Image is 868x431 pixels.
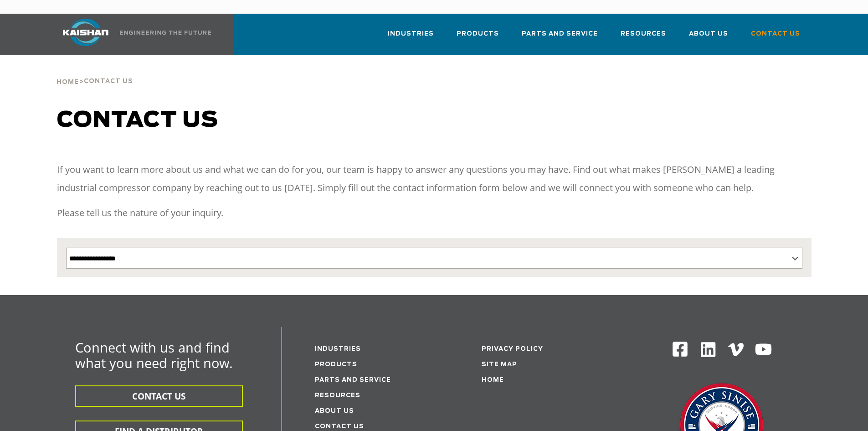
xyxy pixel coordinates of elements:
[57,161,812,197] p: If you want to learn more about us and what we can do for you, our team is happy to answer any qu...
[522,29,598,39] span: Parts and Service
[388,22,434,53] a: Industries
[522,22,598,53] a: Parts and Service
[672,341,688,358] img: Facebook
[388,29,434,39] span: Industries
[120,31,211,35] img: Engineering the future
[51,14,213,55] a: Kaishan USA
[621,29,666,39] span: Resources
[57,109,218,131] span: Contact us
[699,341,717,358] img: Linkedin
[315,393,360,399] a: Resources
[689,29,728,39] span: About Us
[482,377,504,383] a: Home
[621,22,666,53] a: Resources
[56,78,79,86] a: Home
[75,338,233,372] span: Connect with us and find what you need right now.
[56,55,133,89] div: >
[315,362,357,368] a: Products
[457,29,499,39] span: Products
[84,78,133,84] span: Contact Us
[482,346,543,352] a: Privacy Policy
[755,341,772,358] img: Youtube
[315,408,354,414] a: About Us
[751,29,800,39] span: Contact Us
[728,343,744,356] img: Vimeo
[315,377,391,383] a: Parts and service
[57,204,812,222] p: Please tell us the nature of your inquiry.
[56,79,79,85] span: Home
[689,22,728,53] a: About Us
[75,385,243,407] button: CONTACT US
[482,362,517,368] a: Site Map
[315,424,364,430] a: Contact Us
[457,22,499,53] a: Products
[751,22,800,53] a: Contact Us
[51,19,120,46] img: kaishan logo
[315,346,361,352] a: Industries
